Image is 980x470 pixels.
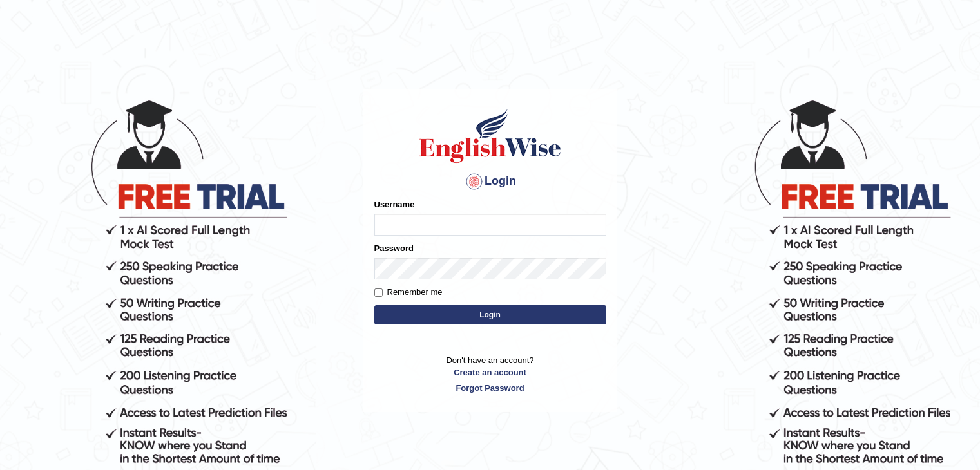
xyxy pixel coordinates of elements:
img: Logo of English Wise sign in for intelligent practice with AI [417,107,564,165]
input: Remember me [374,288,383,297]
label: Password [374,242,414,254]
h4: Login [374,171,606,192]
a: Forgot Password [374,382,606,394]
p: Don't have an account? [374,354,606,394]
label: Remember me [374,286,443,299]
button: Login [374,305,606,324]
label: Username [374,198,415,211]
a: Create an account [374,366,606,379]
